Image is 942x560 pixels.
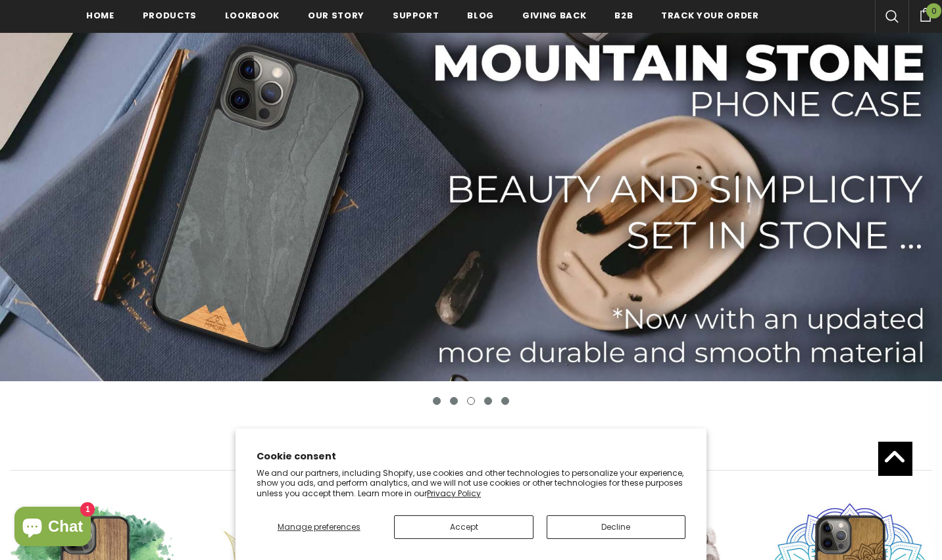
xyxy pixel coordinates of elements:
[278,521,360,532] span: Manage preferences
[257,468,685,499] p: We and our partners, including Shopify, use cookies and other technologies to personalize your ex...
[433,397,441,405] button: 1
[467,9,494,22] span: Blog
[394,515,533,539] button: Accept
[393,9,439,22] span: support
[11,507,95,549] inbox-online-store-chat: Shopify online store chat
[86,9,114,22] span: Home
[257,515,381,539] button: Manage preferences
[427,488,481,499] a: Privacy Policy
[908,6,942,22] a: 0
[257,450,685,463] h2: Cookie consent
[501,397,509,405] button: 5
[467,397,475,405] button: 3
[522,9,586,22] span: Giving back
[614,9,633,22] span: B2B
[547,515,685,539] button: Decline
[143,9,197,22] span: Products
[484,397,492,405] button: 4
[308,9,364,22] span: Our Story
[926,3,941,18] span: 0
[661,9,758,22] span: Track your order
[225,9,280,22] span: Lookbook
[450,397,458,405] button: 2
